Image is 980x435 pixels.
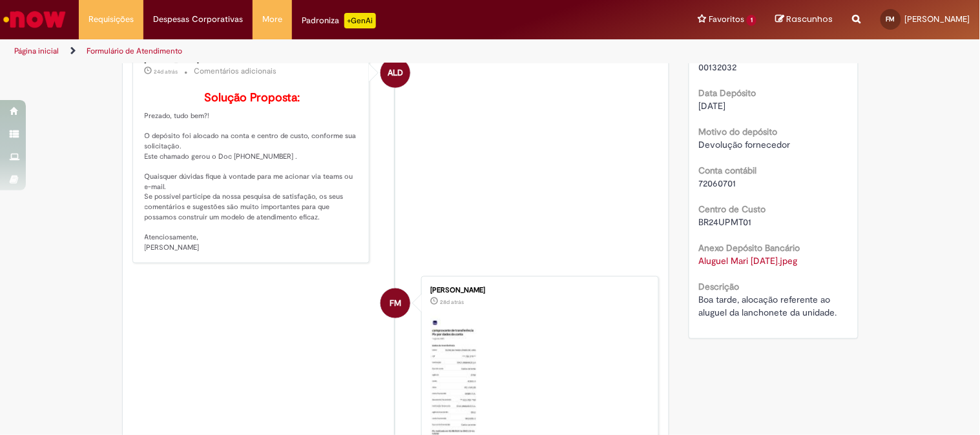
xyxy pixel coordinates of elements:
[699,177,736,189] span: 72060701
[886,15,895,23] span: FM
[344,13,376,28] p: +GenAi
[10,39,643,63] ul: Trilhas de página
[302,13,376,28] div: Padroniza
[388,57,403,88] span: ALD
[699,126,778,137] b: Motivo do depósito
[699,100,726,112] span: [DATE]
[787,13,833,25] span: Rascunhos
[14,46,59,56] a: Página inicial
[89,13,134,26] span: Requisições
[699,255,798,267] a: Download de Aluguel Mari 01.08.2025.jpeg
[699,61,737,73] span: 00132032
[381,58,410,88] div: Andressa Luiza Da Silva
[440,298,464,306] span: 28d atrás
[699,281,740,292] b: Descrição
[145,92,360,253] p: Prezado, tudo bem?! O depósito foi alocado na conta e centro de custo, conforme sua solicitação. ...
[204,90,300,105] b: Solução Proposta:
[699,242,800,254] b: Anexo Depósito Bancário
[1,6,68,32] img: ServiceNow
[699,294,837,318] span: Boa tarde, alocação referente ao aluguel da lanchonete da unidade.
[905,14,970,25] span: [PERSON_NAME]
[699,216,752,228] span: BR24UPMT01
[430,287,645,294] div: [PERSON_NAME]
[776,14,833,26] a: Rascunhos
[381,288,410,318] div: Fernanda MoreiraNepomoceno
[154,68,178,76] span: 24d atrás
[390,288,401,319] span: FM
[699,203,766,215] b: Centro de Custo
[699,87,756,99] b: Data Depósito
[194,66,277,77] small: Comentários adicionais
[440,298,464,306] time: 01/08/2025 14:35:47
[87,46,182,56] a: Formulário de Atendimento
[154,68,178,76] time: 05/08/2025 14:00:13
[262,13,282,26] span: More
[699,139,791,150] span: Devolução fornecedor
[699,165,757,176] b: Conta contábil
[709,13,744,26] span: Favoritos
[153,13,243,26] span: Despesas Corporativas
[747,15,756,26] span: 1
